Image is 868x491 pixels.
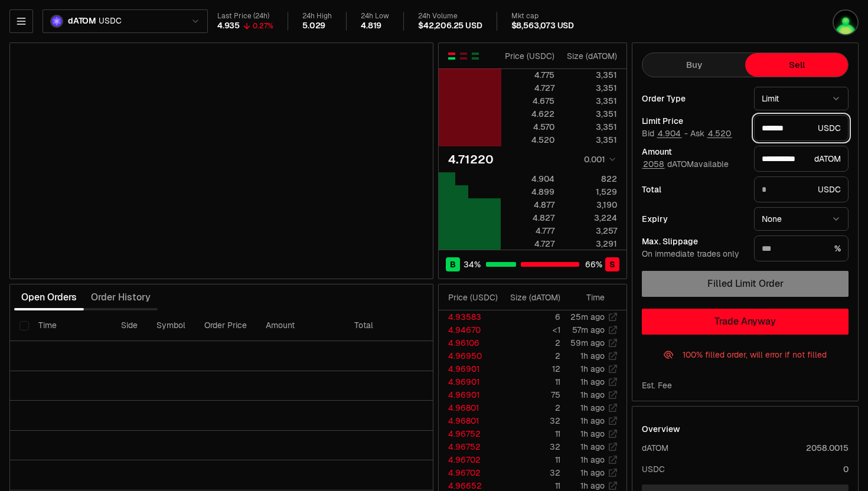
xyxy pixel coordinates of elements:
[642,215,745,223] div: Expiry
[14,286,84,309] button: Open Orders
[112,310,147,341] th: Side
[683,349,827,361] div: 100% filled order, will error if not filled
[302,12,332,21] div: 24h High
[642,129,688,139] span: Bid -
[500,453,561,466] td: 11
[84,286,158,309] button: Order History
[580,402,605,413] time: 1h ago
[10,43,433,279] iframe: Financial Chart
[500,349,561,362] td: 2
[195,310,256,341] th: Order Price
[754,207,849,231] button: None
[500,440,561,453] td: 32
[642,237,745,245] div: Max. Slippage
[642,185,745,194] div: Total
[464,258,481,270] span: 34 %
[580,441,605,452] time: 1h ago
[439,401,500,414] td: 4.96801
[361,12,389,21] div: 24h Low
[439,466,500,479] td: 4.96702
[361,21,381,31] div: 4.819
[707,129,732,138] button: 4.520
[572,325,605,335] time: 57m ago
[564,121,617,133] div: 3,351
[448,292,499,303] div: Price ( USDC )
[502,69,554,81] div: 4.775
[585,258,602,270] span: 66 %
[502,238,554,250] div: 4.727
[99,16,121,27] span: USDC
[217,12,273,21] div: Last Price (24h)
[253,21,273,31] div: 0.27%
[439,414,500,427] td: 4.96801
[754,115,849,141] div: USDC
[439,388,500,401] td: 4.96901
[471,51,480,61] button: Show Buy Orders Only
[564,173,617,185] div: 822
[580,415,605,426] time: 1h ago
[754,176,849,202] div: USDC
[564,50,617,62] div: Size ( dATOM )
[502,121,554,133] div: 4.570
[500,466,561,479] td: 32
[500,310,561,323] td: 6
[745,53,848,77] button: Sell
[580,377,605,387] time: 1h ago
[642,159,665,169] button: 2058
[580,428,605,439] time: 1h ago
[439,427,500,440] td: 4.96752
[580,351,605,361] time: 1h ago
[502,212,554,224] div: 4.827
[448,151,494,168] div: 4.71220
[657,129,682,138] button: 4.904
[447,51,456,61] button: Show Buy and Sell Orders
[642,53,745,77] button: Buy
[642,94,745,103] div: Order Type
[418,12,482,21] div: 24h Volume
[580,480,605,491] time: 1h ago
[564,95,617,107] div: 3,351
[450,258,456,270] span: B
[502,50,554,62] div: Price ( USDC )
[500,388,561,401] td: 75
[754,146,849,172] div: dATOM
[500,336,561,349] td: 2
[502,173,554,185] div: 4.904
[564,199,617,211] div: 3,190
[439,336,500,349] td: 4.96106
[642,309,849,335] button: Trade Anyway
[580,454,605,465] time: 1h ago
[439,349,500,362] td: 4.96950
[19,321,29,330] button: Select all
[439,323,500,336] td: 4.94670
[302,21,325,31] div: 5.029
[502,134,554,146] div: 4.520
[502,199,554,211] div: 4.877
[642,442,668,454] div: dATOM
[580,364,605,374] time: 1h ago
[580,389,605,400] time: 1h ago
[570,338,605,348] time: 59m ago
[642,249,745,260] div: On immediate trades only
[564,186,617,198] div: 1,529
[754,235,849,261] div: %
[500,375,561,388] td: 11
[570,292,605,303] div: Time
[439,453,500,466] td: 4.96702
[459,51,468,61] button: Show Sell Orders Only
[564,134,617,146] div: 3,351
[642,423,680,435] div: Overview
[217,21,240,31] div: 4.935
[564,82,617,94] div: 3,351
[51,16,62,27] img: dATOM Logo
[642,159,729,169] span: dATOM available
[754,87,849,110] button: Limit
[500,414,561,427] td: 32
[502,225,554,237] div: 4.777
[147,310,195,341] th: Symbol
[609,258,615,270] span: S
[564,108,617,120] div: 3,351
[439,362,500,375] td: 4.96901
[439,310,500,323] td: 4.93583
[511,21,574,31] div: $8,563,073 USD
